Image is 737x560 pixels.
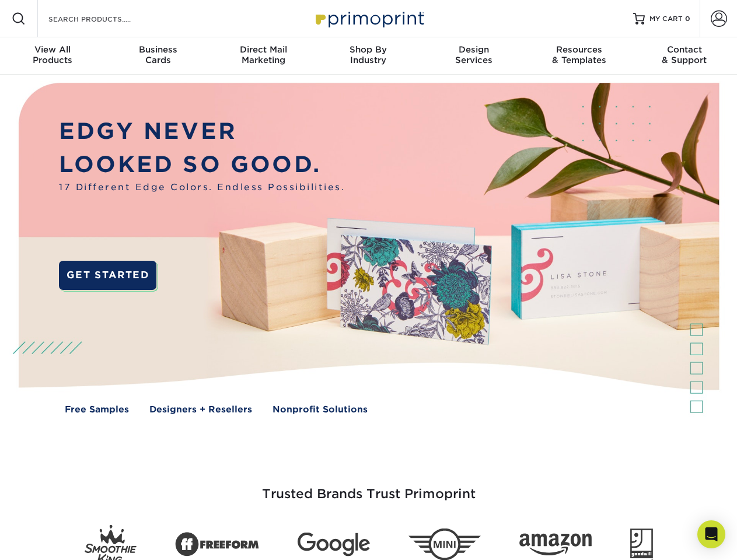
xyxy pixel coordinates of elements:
div: Open Intercom Messenger [697,520,725,548]
div: Industry [316,44,421,65]
img: Goodwill [630,528,653,560]
a: Direct MailMarketing [211,37,316,75]
div: Marketing [211,44,316,65]
span: Shop By [316,44,421,55]
span: Resources [526,44,631,55]
h3: Trusted Brands Trust Primoprint [27,459,710,516]
img: Primoprint [310,6,427,31]
p: LOOKED SO GOOD. [59,148,345,181]
a: Designers + Resellers [149,403,252,416]
a: Resources& Templates [526,37,631,75]
a: DesignServices [421,37,526,75]
img: Google [298,533,370,556]
a: Contact& Support [632,37,737,75]
a: BusinessCards [105,37,210,75]
p: EDGY NEVER [59,115,345,148]
img: Amazon [519,534,592,556]
span: Contact [632,44,737,55]
span: Direct Mail [211,44,316,55]
span: MY CART [649,14,683,24]
a: GET STARTED [59,261,156,290]
div: Cards [105,44,210,65]
span: 0 [685,15,690,23]
span: Design [421,44,526,55]
div: & Templates [526,44,631,65]
div: & Support [632,44,737,65]
a: Shop ByIndustry [316,37,421,75]
a: Nonprofit Solutions [273,403,368,416]
span: Business [105,44,210,55]
div: Services [421,44,526,65]
span: 17 Different Edge Colors. Endless Possibilities. [59,181,345,194]
input: SEARCH PRODUCTS..... [47,12,161,26]
a: Free Samples [65,403,129,416]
